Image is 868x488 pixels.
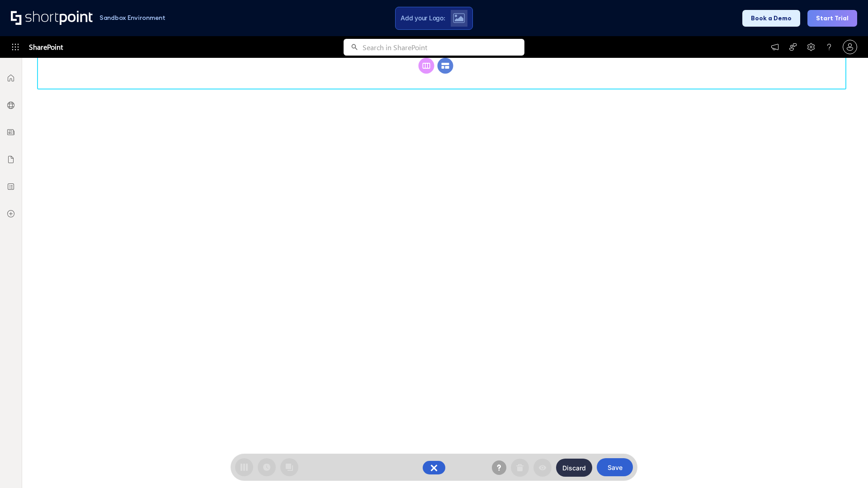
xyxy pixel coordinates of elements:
input: Search in SharePoint [363,39,524,56]
span: Add your Logo: [401,14,445,22]
button: Discard [556,459,592,477]
iframe: Chat Widget [823,445,868,488]
button: Save [597,458,633,476]
span: SharePoint [29,36,63,58]
button: Start Trial [807,10,857,27]
button: Book a Demo [742,10,800,27]
h1: Sandbox Environment [99,15,165,20]
img: Upload logo [453,13,465,23]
